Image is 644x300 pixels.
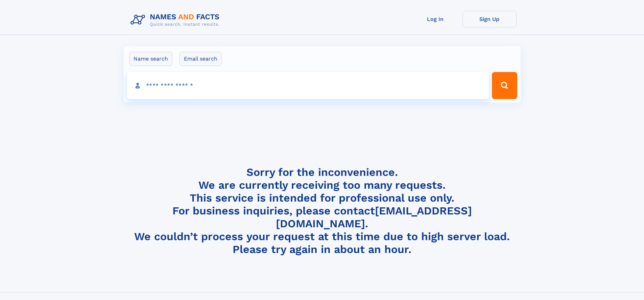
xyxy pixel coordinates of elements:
[127,72,489,99] input: search input
[180,52,222,66] label: Email search
[128,11,225,29] img: Logo Names and Facts
[129,52,172,66] label: Name search
[276,204,472,230] a: [EMAIL_ADDRESS][DOMAIN_NAME]
[128,166,517,256] h4: Sorry for the inconvenience. We are currently receiving too many requests. This service is intend...
[408,11,462,27] a: Log In
[492,72,517,99] button: Search Button
[462,11,517,27] a: Sign Up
